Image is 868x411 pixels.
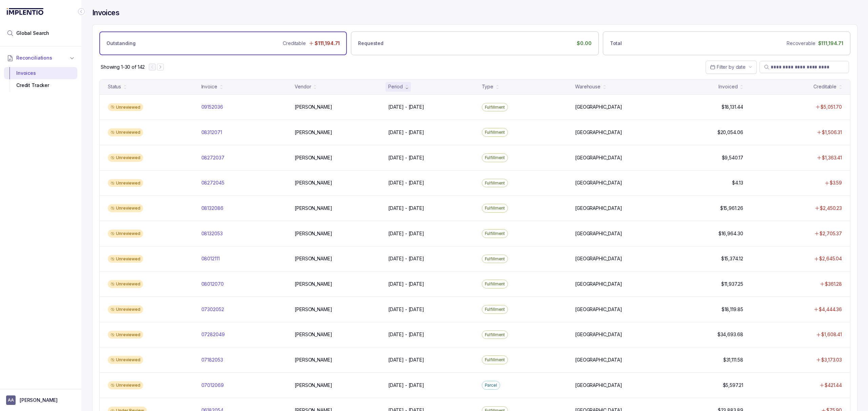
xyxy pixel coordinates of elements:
p: Parcel [485,382,497,389]
p: [PERSON_NAME] [20,397,58,404]
p: $31,111.58 [723,356,743,363]
p: Creditable [283,40,306,47]
p: [DATE] - [DATE] [388,306,424,313]
p: [GEOGRAPHIC_DATA] [575,306,622,313]
p: $421.44 [825,382,842,389]
p: Fulfillment [485,205,505,212]
p: $0.00 [577,40,591,47]
div: Invoice [201,83,217,90]
p: 07282049 [201,331,225,338]
div: Unreviewed [108,103,143,111]
p: $4,444.36 [819,306,842,313]
p: [GEOGRAPHIC_DATA] [575,255,622,262]
p: [DATE] - [DATE] [388,179,424,186]
button: User initials[PERSON_NAME] [6,395,75,405]
p: [DATE] - [DATE] [388,129,424,136]
p: [PERSON_NAME] [295,255,332,262]
p: [PERSON_NAME] [295,154,332,161]
p: [PERSON_NAME] [295,205,332,212]
p: $111,194.71 [315,40,340,47]
div: Invoiced [718,83,737,90]
p: $20,054.06 [717,129,743,136]
div: Credit Tracker [9,79,72,91]
p: 08012111 [201,255,220,262]
p: $15,961.26 [720,205,743,212]
p: [DATE] - [DATE] [388,255,424,262]
div: Period [388,83,403,90]
p: $2,705.37 [820,230,842,237]
p: $34,693.68 [717,331,743,338]
p: Showing 1-30 of 142 [101,64,145,70]
p: Fulfillment [485,356,505,363]
span: Filter by date [717,64,746,70]
p: Fulfillment [485,180,505,187]
p: $18,119.85 [722,306,743,313]
p: Outstanding [106,40,135,47]
p: 08272037 [201,154,224,161]
p: $2,645.04 [819,255,842,262]
p: $5,051.70 [821,104,842,110]
p: [DATE] - [DATE] [388,205,424,212]
p: $18,131.44 [722,104,743,110]
p: [DATE] - [DATE] [388,154,424,161]
p: [GEOGRAPHIC_DATA] [575,129,622,136]
div: Unreviewed [108,356,143,364]
p: $16,964.30 [718,230,743,237]
p: $361.28 [825,281,842,287]
div: Unreviewed [108,255,143,263]
div: Unreviewed [108,305,143,313]
p: [PERSON_NAME] [295,104,332,110]
p: [PERSON_NAME] [295,306,332,313]
p: [GEOGRAPHIC_DATA] [575,179,622,186]
p: 07182053 [201,356,223,363]
p: [PERSON_NAME] [295,129,332,136]
div: Vendor [295,83,311,90]
div: Status [108,83,121,90]
p: [PERSON_NAME] [295,382,332,389]
div: Type [482,83,493,90]
p: [PERSON_NAME] [295,230,332,237]
p: [GEOGRAPHIC_DATA] [575,104,622,110]
p: Fulfillment [485,331,505,338]
p: $111,194.71 [818,40,843,47]
p: [GEOGRAPHIC_DATA] [575,205,622,212]
div: Unreviewed [108,381,143,389]
div: Collapse Icon [77,7,85,16]
p: [PERSON_NAME] [295,179,332,186]
p: Requested [358,40,383,47]
div: Unreviewed [108,128,143,136]
button: Reconciliations [4,50,77,65]
p: Fulfillment [485,281,505,287]
p: [GEOGRAPHIC_DATA] [575,382,622,389]
div: Unreviewed [108,179,143,187]
p: [PERSON_NAME] [295,281,332,287]
p: $1,506.31 [822,129,842,136]
p: $1,363.41 [822,154,842,161]
div: Unreviewed [108,230,143,238]
p: [DATE] - [DATE] [388,356,424,363]
p: 08312071 [201,129,222,136]
p: $3,173.03 [821,356,842,363]
p: [GEOGRAPHIC_DATA] [575,331,622,338]
p: 08272045 [201,179,224,186]
p: [DATE] - [DATE] [388,382,424,389]
span: Global Search [16,30,49,37]
p: $15,374.12 [721,255,743,262]
p: [DATE] - [DATE] [388,281,424,287]
button: Next Page [157,64,164,70]
span: Reconciliations [16,55,52,61]
div: Unreviewed [108,331,143,339]
p: 08132053 [201,230,223,237]
button: Date Range Picker [706,61,757,73]
search: Date Range Picker [710,64,746,70]
div: Creditable [813,83,836,90]
p: [GEOGRAPHIC_DATA] [575,356,622,363]
p: 08012070 [201,281,224,287]
p: [DATE] - [DATE] [388,230,424,237]
p: Fulfillment [485,154,505,161]
p: Fulfillment [485,230,505,237]
div: Unreviewed [108,280,143,288]
p: Fulfillment [485,306,505,313]
div: Remaining page entries [101,64,145,70]
p: Total [610,40,622,47]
